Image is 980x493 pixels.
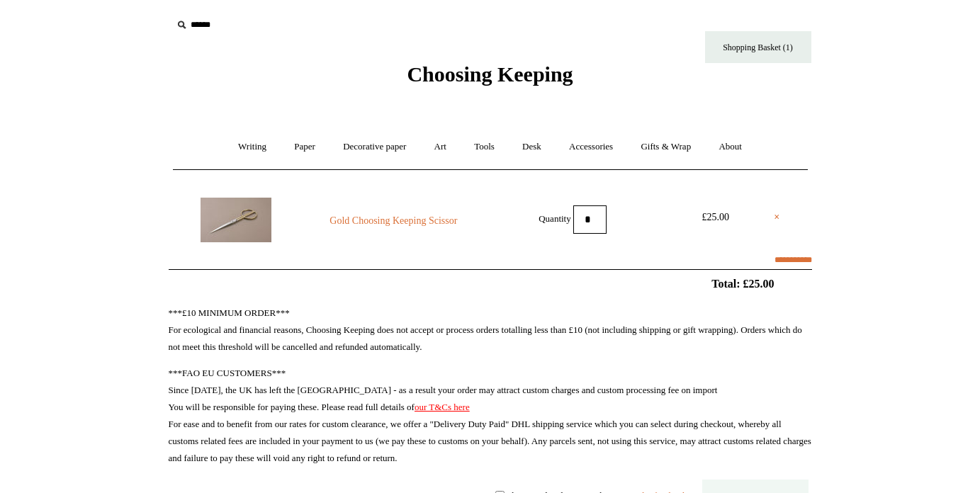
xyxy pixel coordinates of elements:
[415,402,470,412] a: our T&Cs here
[539,212,571,223] label: Quantity
[407,74,573,84] a: Choosing Keeping
[556,128,626,166] a: Accessories
[461,128,507,166] a: Tools
[225,128,279,166] a: Writing
[684,209,748,226] div: £25.00
[169,365,812,467] p: ***FAO EU CUSTOMERS*** Since [DATE], the UK has left the [GEOGRAPHIC_DATA] - as a result your ord...
[281,128,328,166] a: Paper
[169,305,812,356] p: ***£10 MINIMUM ORDER*** For ecological and financial reasons, Choosing Keeping does not accept or...
[706,128,755,166] a: About
[509,128,554,166] a: Desk
[297,212,490,229] a: Gold Choosing Keeping Scissor
[705,31,811,63] a: Shopping Basket (1)
[330,128,419,166] a: Decorative paper
[201,198,271,242] img: Gold Choosing Keeping Scissor
[774,209,779,226] a: ×
[628,128,704,166] a: Gifts & Wrap
[407,62,573,86] span: Choosing Keeping
[422,128,459,166] a: Art
[136,277,845,290] h2: Total: £25.00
